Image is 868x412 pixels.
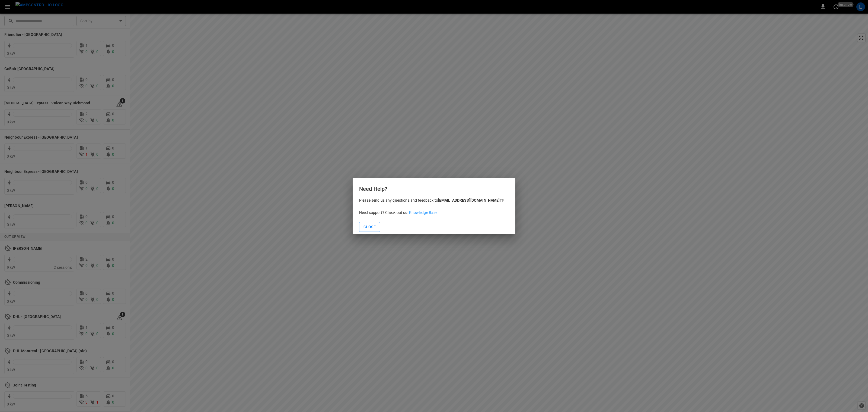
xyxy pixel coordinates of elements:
[499,197,505,203] div: copy
[409,210,438,215] a: Knowledge Base
[359,185,509,193] h6: Need Help?
[359,210,509,216] p: Need support? Check out our
[359,222,380,232] button: Close
[438,198,500,203] div: [EMAIL_ADDRESS][DOMAIN_NAME]
[359,198,509,203] p: Please send us any questions and feedback to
